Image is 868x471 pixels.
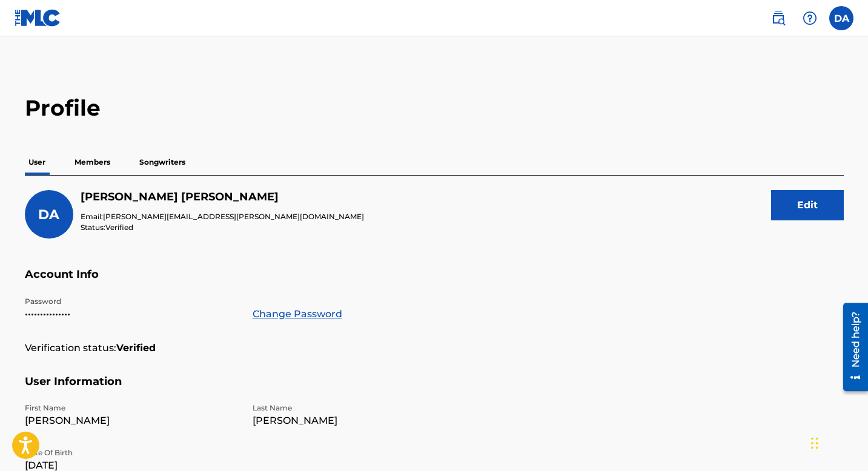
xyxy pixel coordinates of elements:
a: Public Search [766,6,790,30]
span: [PERSON_NAME][EMAIL_ADDRESS][PERSON_NAME][DOMAIN_NAME] [103,212,364,221]
h5: Account Info [25,268,844,296]
img: search [771,11,786,25]
div: Drag [811,425,818,461]
p: User [25,150,49,175]
span: Verified [105,223,133,232]
p: Email: [81,211,364,222]
p: ••••••••••••••• [25,307,238,321]
div: Help [798,6,822,30]
p: [PERSON_NAME] [25,413,238,428]
a: Change Password [253,307,342,321]
span: DA [38,206,59,223]
p: Last Name [253,403,466,413]
iframe: Resource Center [834,298,868,396]
button: Edit [771,190,844,220]
p: Status: [81,222,364,233]
p: Members [71,150,114,175]
img: help [803,11,817,25]
div: User Menu [829,6,853,30]
strong: Verified [116,341,156,355]
h5: User Information [25,375,844,403]
p: Password [25,296,238,307]
h2: Profile [25,94,844,122]
h5: Douglas Aldrich [81,190,364,204]
iframe: Chat Widget [807,413,868,471]
p: Verification status: [25,341,116,355]
p: Songwriters [136,150,189,175]
p: [PERSON_NAME] [253,413,466,428]
img: MLC Logo [15,9,61,27]
p: First Name [25,403,238,413]
p: Date Of Birth [25,447,238,458]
